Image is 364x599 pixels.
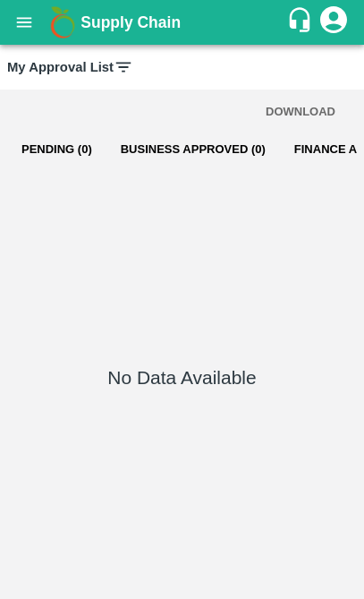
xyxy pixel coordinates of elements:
[286,6,317,39] div: customer-support
[258,97,343,128] button: DOWNLOAD
[45,4,80,40] img: logo
[317,4,350,41] div: account of current user
[7,128,106,171] button: Pending (0)
[107,365,256,390] h5: No Data Available
[7,56,133,79] div: My Approval List
[106,128,280,171] button: Business Approved (0)
[80,10,286,35] a: Supply Chain
[4,2,45,43] button: open drawer
[80,13,181,31] b: Supply Chain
